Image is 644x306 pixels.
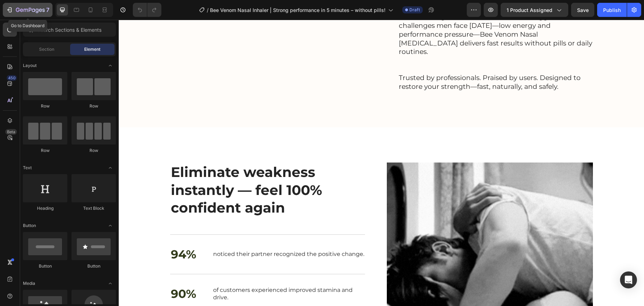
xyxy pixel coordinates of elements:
div: Row [23,147,67,154]
input: Search Sections & Elements [23,23,116,37]
iframe: Design area [119,20,644,306]
span: Draft [409,7,420,13]
div: Row [72,103,116,109]
span: Toggle open [105,278,116,289]
strong: Eliminate weakness instantly — feel 100% confident again [52,144,203,196]
span: Toggle open [105,162,116,173]
p: Trusted by professionals. Praised by users. Designed to restore your strength—fast, naturally, an... [280,54,473,71]
div: Publish [603,6,621,14]
p: 90% [52,264,78,284]
span: Layout [23,62,37,69]
p: of customers experienced improved stamina and drive. [94,267,246,282]
div: Row [23,103,67,109]
div: Button [23,263,67,269]
div: Button [72,263,116,269]
button: Save [571,3,594,17]
button: 7 [3,3,52,17]
div: Undo/Redo [133,3,161,17]
span: Button [23,222,36,229]
p: 94% [52,224,78,245]
p: 7 [46,6,49,14]
span: Toggle open [105,60,116,71]
span: Section [39,46,54,53]
span: Toggle open [105,220,116,231]
span: / [207,6,209,14]
span: Text [23,165,32,171]
div: Heading [23,205,67,212]
div: Open Intercom Messenger [620,271,637,288]
div: Beta [5,129,17,135]
button: Publish [597,3,627,17]
button: 1 product assigned [501,3,568,17]
span: 1 product assigned [507,6,552,14]
span: Save [577,7,589,13]
span: Media [23,280,35,287]
div: Row [72,147,116,154]
div: Text Block [72,205,116,212]
p: noticed their partner recognized the positive change. [94,231,246,238]
div: 450 [7,75,17,81]
span: Element [84,46,100,53]
span: Bee Venom Nasal Inhaler | Strong performance in 5 minutes – without pills! [210,6,385,14]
